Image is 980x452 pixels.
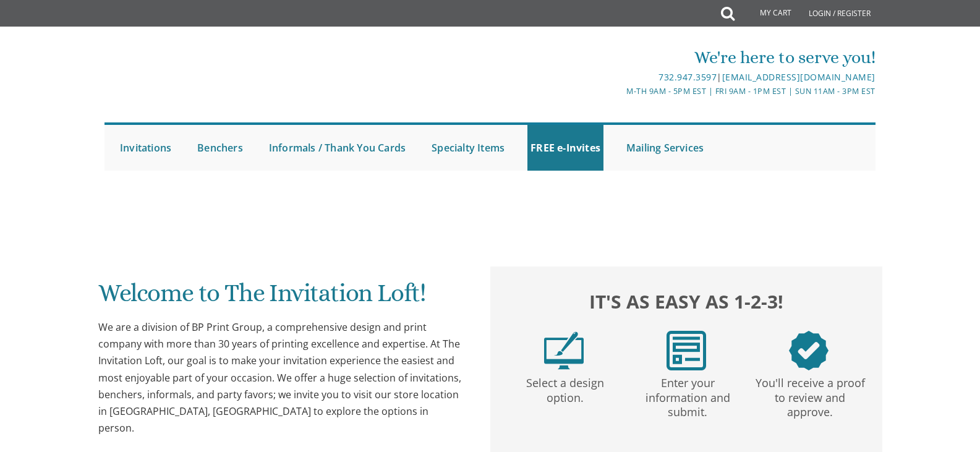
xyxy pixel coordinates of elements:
p: You'll receive a proof to review and approve. [751,370,869,420]
div: We are a division of BP Print Group, a comprehensive design and print company with more than 30 y... [98,319,466,437]
p: Select a design option. [506,370,624,406]
div: We're here to serve you! [362,45,876,70]
a: FREE e-Invites [527,125,603,171]
a: [EMAIL_ADDRESS][DOMAIN_NAME] [722,71,876,83]
h2: It's as easy as 1-2-3! [503,288,870,315]
a: Informals / Thank You Cards [266,125,409,171]
p: Enter your information and submit. [629,370,746,420]
a: 732.947.3597 [658,71,717,83]
div: M-Th 9am - 5pm EST | Fri 9am - 1pm EST | Sun 11am - 3pm EST [362,85,876,98]
a: Invitations [117,125,174,171]
img: step1.png [544,331,584,370]
a: My Cart [733,1,800,26]
h1: Welcome to The Invitation Loft! [98,279,466,316]
a: Specialty Items [428,125,508,171]
img: step3.png [789,331,829,370]
a: Benchers [194,125,246,171]
div: | [362,70,876,85]
img: step2.png [667,331,706,370]
a: Mailing Services [623,125,707,171]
